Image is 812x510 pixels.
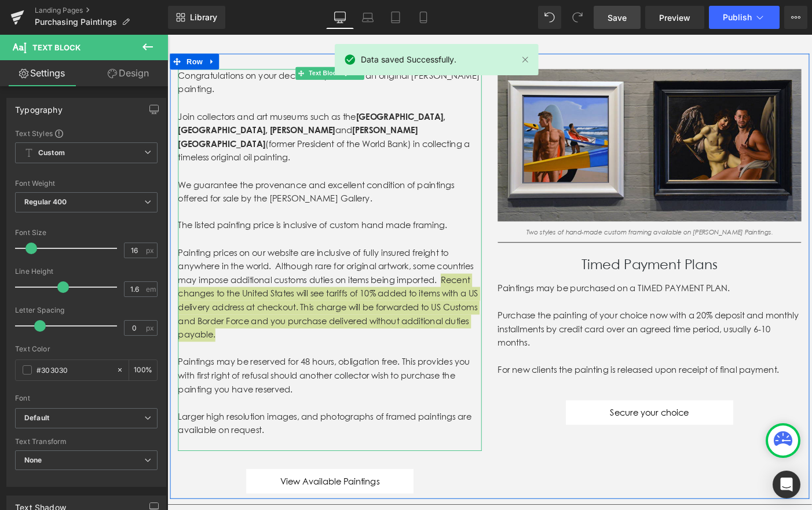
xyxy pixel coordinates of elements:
[481,403,567,419] span: Secure your choice
[15,98,63,115] div: Typography
[709,6,780,29] button: Publish
[24,197,67,206] b: Regular 400
[645,6,704,29] a: Preview
[36,364,111,376] input: Color
[35,6,168,15] a: Landing Pages
[86,60,170,86] a: Design
[359,299,686,340] span: Purchase the painting of your choice now with a 20% deposit and monthly installments by credit ca...
[18,21,41,38] span: Row
[24,413,49,423] i: Default
[12,200,342,215] p: The listed painting price is inclusive of custom hand made framing.
[41,21,56,38] a: Expand / Collapse
[608,12,627,24] span: Save
[15,394,158,402] div: Font
[354,6,382,29] a: Laptop
[659,12,690,24] span: Preview
[723,13,752,22] span: Publish
[409,6,437,29] a: Mobile
[15,345,158,353] div: Text Color
[12,38,342,67] p: Congratulations on your decision to purchase an original [PERSON_NAME] painting.
[12,230,342,334] p: Painting prices on our website are inclusive of fully insured freight to anywhere in the world. A...
[35,17,117,27] span: Purchasing Paintings
[202,35,214,49] a: Expand / Collapse
[123,478,231,493] span: View Available Paintings
[359,357,689,372] p: For new clients the painting is released upon receipt of final payment.
[359,270,611,281] span: Paintings may be purchased on a TIMED PAYMENT PLAN.
[361,53,456,66] span: Data saved Successfully.
[15,229,158,237] div: Font Size
[86,472,268,499] a: View Available Paintings
[566,6,589,29] button: Redo
[146,247,156,254] span: px
[773,471,800,498] div: Open Intercom Messenger
[359,232,689,269] h3: Timed Payment Plans
[15,438,158,446] div: Text Transform
[12,348,342,393] p: Paintings may be reserved for 48 hours, obligation free. This provides you with first right of re...
[12,156,342,186] p: We guarantee the provenance and excellent condition of paintings offered for sale by the [PERSON_...
[146,285,156,293] span: em
[12,82,342,141] p: Join collectors and art museums such as the and (former President of the World Bank) in collectin...
[32,43,81,52] span: Text Block
[15,179,158,188] div: Font Weight
[538,6,561,29] button: Undo
[168,6,225,29] a: New Library
[15,306,158,314] div: Letter Spacing
[784,6,807,29] button: More
[146,324,156,332] span: px
[326,6,354,29] a: Desktop
[433,398,615,424] a: Secure your choice
[129,360,157,380] div: %
[190,12,217,23] span: Library
[390,210,659,219] i: Two styles of hand-made custom framing available on [PERSON_NAME] Paintings.
[24,456,42,464] b: None
[15,129,158,138] div: Text Styles
[12,408,342,438] p: Larger high resolution images, and photographs of framed paintings are available on request.
[15,267,158,276] div: Line Height
[38,148,65,158] b: Custom
[382,6,409,29] a: Tablet
[151,35,189,49] span: Text Block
